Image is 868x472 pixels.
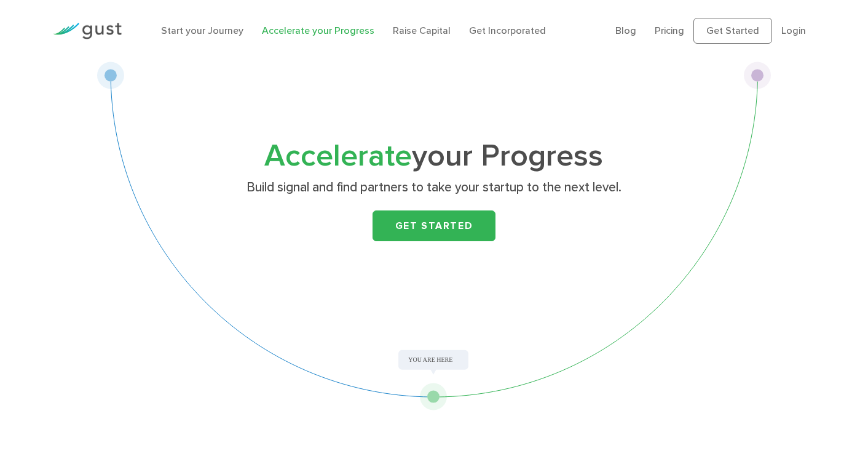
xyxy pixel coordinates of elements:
a: Pricing [655,25,684,36]
a: Get Started [373,210,495,241]
a: Start your Journey [161,25,243,36]
img: Gust Logo [53,23,122,39]
a: Raise Capital [393,25,451,36]
span: Accelerate [264,138,412,174]
a: Blog [615,25,636,36]
a: Get Incorporated [469,25,546,36]
p: Build signal and find partners to take your startup to the next level. [195,179,672,196]
a: Accelerate your Progress [262,25,374,36]
h1: your Progress [191,142,677,170]
a: Login [781,25,806,36]
a: Get Started [693,18,772,44]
